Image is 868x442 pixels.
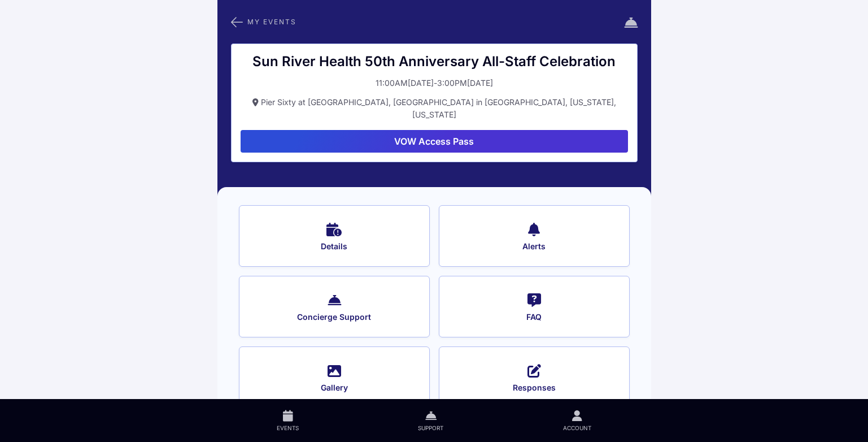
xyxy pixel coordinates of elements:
[217,399,359,442] a: Events
[239,346,430,408] button: Gallery
[241,130,628,153] button: VOW Access Pass
[376,77,434,89] div: 11:00AM[DATE]
[437,77,493,89] div: 3:00PM[DATE]
[439,346,630,408] button: Responses
[241,77,628,89] button: 11:00AM[DATE]-3:00PM[DATE]
[231,15,296,29] button: My Events
[439,205,630,267] button: Alerts
[261,97,616,119] span: Pier Sixty at [GEOGRAPHIC_DATA], [GEOGRAPHIC_DATA] in [GEOGRAPHIC_DATA], [US_STATE], [US_STATE]
[254,241,415,252] span: Details
[359,399,503,442] a: Support
[254,312,415,322] span: Concierge Support
[247,19,296,25] span: My Events
[439,276,630,337] button: FAQ
[239,276,430,337] button: Concierge Support
[503,399,651,442] a: Account
[454,312,614,322] span: FAQ
[563,424,591,432] span: Account
[454,241,614,252] span: Alerts
[277,424,299,432] span: Events
[454,383,614,393] span: Responses
[241,53,628,70] div: Sun River Health 50th Anniversary All-Staff Celebration
[241,96,628,121] button: Pier Sixty at [GEOGRAPHIC_DATA], [GEOGRAPHIC_DATA] in [GEOGRAPHIC_DATA], [US_STATE], [US_STATE]
[254,383,415,393] span: Gallery
[239,205,430,267] button: Details
[418,424,443,432] span: Support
